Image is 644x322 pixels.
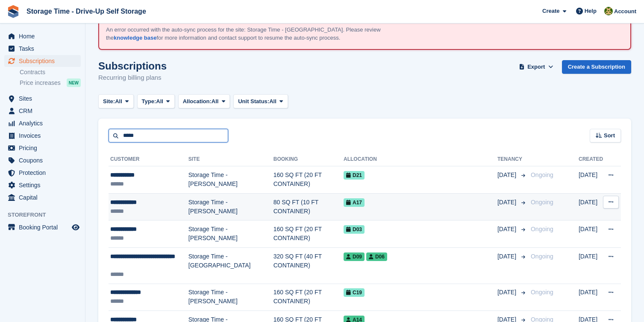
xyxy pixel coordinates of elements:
span: [DATE] [497,198,518,207]
p: Recurring billing plans [98,73,167,83]
a: menu [4,105,81,117]
td: [DATE] [579,284,603,311]
a: menu [4,179,81,191]
td: [DATE] [579,220,603,248]
span: Sort [604,131,615,140]
span: Price increases [20,79,61,87]
th: Customer [109,153,188,166]
a: menu [4,43,81,55]
td: 160 SQ FT (20 FT CONTAINER) [273,284,344,311]
th: Booking [273,153,344,166]
span: Pricing [19,142,70,154]
a: knowledge base [114,35,156,41]
td: Storage Time - [PERSON_NAME] [188,284,273,311]
td: [DATE] [579,247,603,284]
td: Storage Time - [GEOGRAPHIC_DATA] [188,247,273,284]
a: menu [4,130,81,142]
span: Ongoing [531,171,553,178]
span: Ongoing [531,199,553,206]
td: [DATE] [579,193,603,220]
td: [DATE] [579,166,603,194]
span: Ongoing [531,289,553,296]
span: Sites [19,93,70,104]
td: Storage Time - [PERSON_NAME] [188,166,273,194]
a: menu [4,117,81,129]
a: Price increases NEW [20,78,81,87]
span: Allocation: [183,97,212,106]
span: [DATE] [497,171,518,180]
th: Allocation [344,153,497,166]
th: Site [188,153,273,166]
span: All [269,97,276,106]
a: Create a Subscription [562,60,631,74]
img: stora-icon-8386f47178a22dfd0bd8f6a31ec36ba5ce8667c1dd55bd0f319d3a0aa187defe.svg [7,5,20,18]
td: Storage Time - [PERSON_NAME] [188,193,273,220]
img: Zain Sarwar [604,7,613,15]
span: Capital [19,191,70,203]
span: Account [614,7,636,16]
a: menu [4,55,81,67]
span: Create [542,7,559,15]
a: menu [4,167,81,179]
span: Export [527,63,545,71]
span: Type: [142,97,156,106]
span: A17 [344,198,365,207]
span: C19 [344,288,365,297]
a: menu [4,154,81,166]
td: Storage Time - [PERSON_NAME] [188,220,273,248]
button: Export [518,60,555,74]
p: An error occurred with the auto-sync process for the site: Storage Time - [GEOGRAPHIC_DATA]. Plea... [106,26,405,42]
td: 160 SQ FT (20 FT CONTAINER) [273,220,344,248]
span: Ongoing [531,253,553,260]
span: Booking Portal [19,221,70,233]
a: Contracts [20,68,81,76]
div: NEW [67,78,81,87]
span: Coupons [19,154,70,166]
button: Type: All [137,94,175,108]
span: All [115,97,122,106]
span: D09 [344,252,365,261]
span: Subscriptions [19,55,70,67]
th: Tenancy [497,153,527,166]
a: Preview store [71,222,81,232]
span: D21 [344,171,365,180]
span: Storefront [8,211,85,219]
button: Allocation: All [178,94,230,108]
a: menu [4,221,81,233]
h1: Subscriptions [98,60,167,72]
span: Protection [19,167,70,179]
button: Unit Status: All [233,94,288,108]
span: CRM [19,105,70,117]
td: 160 SQ FT (20 FT CONTAINER) [273,166,344,194]
span: [DATE] [497,252,518,261]
span: Invoices [19,130,70,142]
a: Storage Time - Drive-Up Self Storage [23,4,150,18]
span: Ongoing [531,226,553,232]
span: Settings [19,179,70,191]
span: Help [585,7,597,15]
span: Site: [103,97,115,106]
span: [DATE] [497,225,518,234]
span: D03 [344,225,365,234]
span: Home [19,30,70,42]
th: Created [579,153,603,166]
a: menu [4,30,81,42]
td: 80 SQ FT (10 FT CONTAINER) [273,193,344,220]
span: Unit Status: [238,97,269,106]
a: menu [4,93,81,104]
button: Site: All [98,94,134,108]
span: Tasks [19,43,70,55]
span: [DATE] [497,288,518,297]
span: All [156,97,163,106]
span: All [212,97,219,106]
a: menu [4,191,81,203]
span: D06 [366,252,387,261]
a: menu [4,142,81,154]
td: 320 SQ FT (40 FT CONTAINER) [273,247,344,284]
span: Analytics [19,117,70,129]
